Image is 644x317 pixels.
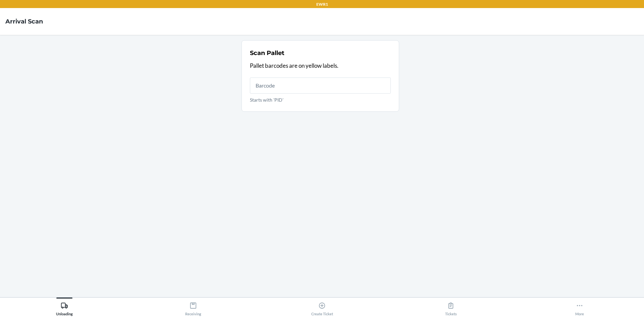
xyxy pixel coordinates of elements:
div: Unloading [56,299,73,316]
button: More [515,298,644,316]
div: More [575,299,584,316]
p: Pallet barcodes are on yellow labels. [250,61,391,70]
button: Create Ticket [258,298,386,316]
h2: Scan Pallet [250,49,284,57]
div: Receiving [185,299,201,316]
button: Receiving [129,298,258,316]
div: Tickets [445,299,457,316]
input: Starts with 'PID' [250,77,391,94]
div: Create Ticket [311,299,333,316]
h4: Arrival Scan [5,17,43,26]
p: Starts with 'PID' [250,96,391,103]
p: EWR1 [316,1,328,7]
button: Tickets [386,298,515,316]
